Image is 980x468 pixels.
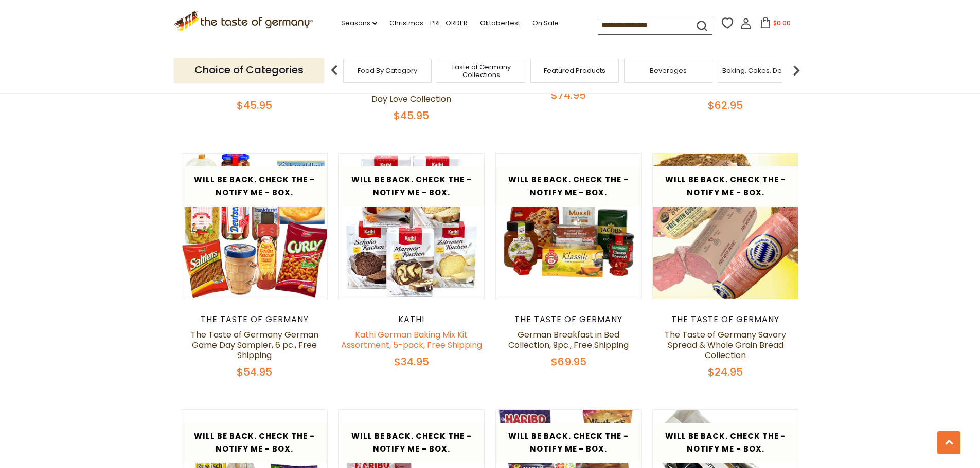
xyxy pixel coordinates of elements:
[495,314,642,325] div: The Taste of Germany
[394,108,429,123] span: $45.95
[773,18,791,27] span: $0.00
[551,88,586,102] span: $74.95
[341,329,482,351] a: Kathi German Baking Mix Kit Assortment, 5-pack, Free Shipping
[191,329,318,361] a: The Taste of Germany German Game Day Sampler, 6 pc., Free Shipping
[174,58,324,83] p: Choice of Categories
[358,67,417,74] a: Food By Category
[389,17,468,29] a: Christmas - PRE-ORDER
[394,354,429,369] span: $34.95
[338,314,485,325] div: Kathi
[544,67,605,74] a: Featured Products
[496,154,642,299] img: German Breakfast in Bed Collection, 9pc., Free Shipping
[722,67,802,74] a: Baking, Cakes, Desserts
[480,17,520,29] a: Oktoberfest
[652,314,799,325] div: The Taste of Germany
[237,365,272,379] span: $54.95
[786,60,807,81] img: next arrow
[341,17,377,29] a: Seasons
[665,329,786,361] a: The Taste of Germany Savory Spread & Whole Grain Bread Collection
[708,365,743,379] span: $24.95
[532,17,559,29] a: On Sale
[324,60,345,81] img: previous arrow
[653,154,798,299] img: The Taste of Germany Savory Spread & Whole Grain Bread Collection
[508,329,629,351] a: German Breakfast in Bed Collection, 9pc., Free Shipping
[708,98,743,113] span: $62.95
[650,67,687,74] a: Beverages
[551,354,586,369] span: $69.95
[182,154,328,299] img: The Taste of Germany German Game Day Sampler, 6 pc., Free Shipping
[440,63,522,79] a: Taste of Germany Collections
[182,314,328,325] div: The Taste of Germany
[339,154,485,299] img: Kathi German Baking Mix Kit Assortment, 5-pack, Free Shipping
[754,17,797,32] button: $0.00
[237,98,272,113] span: $45.95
